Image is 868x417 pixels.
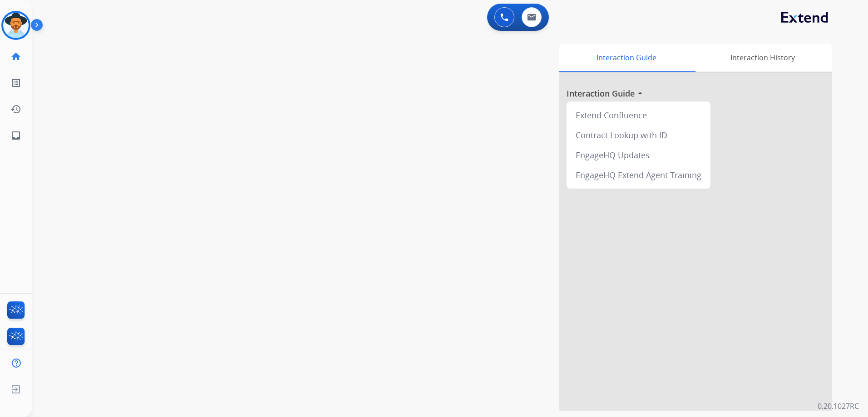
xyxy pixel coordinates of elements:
img: avatar [3,13,29,38]
mat-icon: inbox [10,130,21,141]
div: Contract Lookup with ID [570,125,707,145]
mat-icon: history [10,104,21,115]
mat-icon: home [10,51,21,62]
div: Interaction Guide [559,44,693,72]
div: EngageHQ Updates [570,145,707,165]
div: EngageHQ Extend Agent Training [570,165,707,185]
div: Interaction History [693,44,832,72]
p: 0.20.1027RC [818,401,859,412]
mat-icon: list_alt [10,78,21,88]
div: Extend Confluence [570,105,707,125]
